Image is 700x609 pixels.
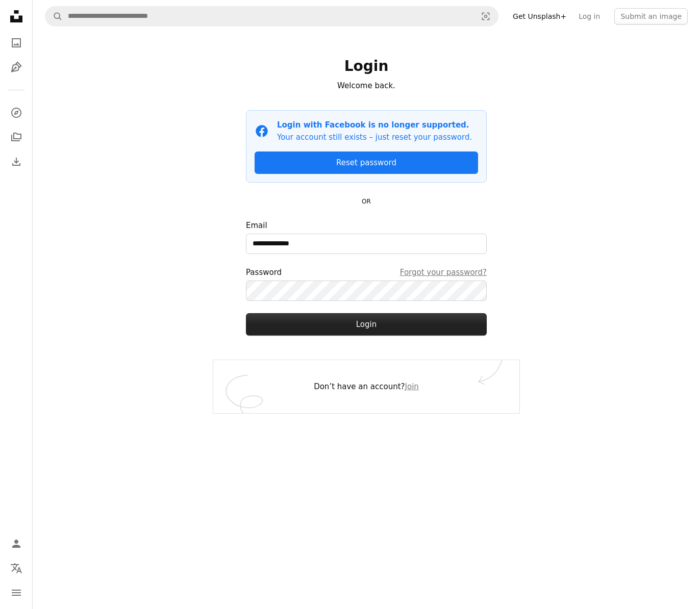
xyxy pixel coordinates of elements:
[255,151,478,174] a: Reset password
[362,198,371,205] small: OR
[246,234,487,254] input: Email
[405,382,419,391] a: Join
[246,266,487,278] div: Password
[6,33,27,53] a: Photos
[6,6,27,29] a: Home — Unsplash
[6,127,27,147] a: Collections
[6,57,27,78] a: Illustrations
[277,131,472,143] p: Your account still exists – just reset your password.
[614,8,688,24] button: Submit an image
[246,313,487,336] button: Login
[6,534,27,554] a: Log in / Sign up
[6,558,27,578] button: Language
[246,219,487,254] label: Email
[473,7,498,26] button: Visual search
[45,6,498,27] form: Find visuals sitewide
[246,281,487,301] input: PasswordForgot your password?
[6,103,27,123] a: Explore
[400,266,487,278] a: Forgot your password?
[507,8,572,24] a: Get Unsplash+
[277,119,472,131] p: Login with Facebook is no longer supported.
[246,80,487,92] p: Welcome back.
[213,360,519,413] div: Don’t have an account?
[6,151,27,172] a: Download History
[6,582,27,603] button: Menu
[246,57,487,75] h1: Login
[45,7,63,26] button: Search Unsplash
[572,8,606,24] a: Log in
